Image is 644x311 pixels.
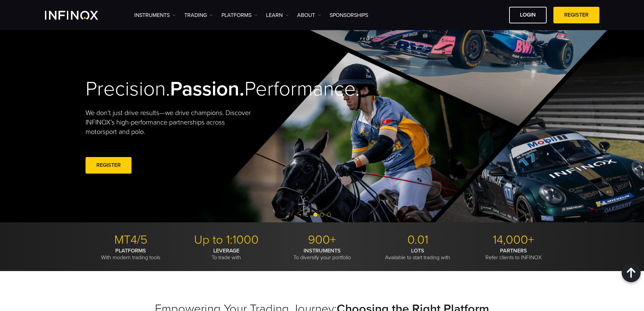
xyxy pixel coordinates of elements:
strong: PLATFORMS [115,247,146,254]
a: LOGIN [509,7,547,23]
a: REGISTER [86,157,132,174]
a: SPONSORSHIPS [330,11,368,19]
a: TRADING [184,11,213,19]
p: MT4/5 [86,232,176,247]
a: INFINOX Logo [45,11,114,20]
p: To diversify your portfolio [277,247,367,261]
strong: Passion. [170,77,244,101]
strong: PARTNERS [500,247,527,254]
strong: LEVERAGE [213,247,239,254]
p: 0.01 [373,232,463,247]
a: Learn [266,11,289,19]
p: Refer clients to INFINOX [468,247,559,261]
strong: LOTS [411,247,424,254]
p: With modern trading tools [86,247,176,261]
strong: INSTRUMENTS [304,247,341,254]
h2: Precision. Performance. [86,77,299,102]
a: Instruments [134,11,176,19]
p: 14,000+ [468,232,559,247]
span: Go to slide 2 [320,213,324,217]
p: Available to start trading with [373,247,463,261]
p: Up to 1:1000 [181,232,272,247]
a: ABOUT [297,11,321,19]
a: PLATFORMS [221,11,258,19]
a: REGISTER [553,7,599,23]
span: Go to slide 3 [327,213,331,217]
span: Go to slide 1 [313,213,317,217]
p: 900+ [277,232,367,247]
p: To trade with [181,247,272,261]
p: We don't just drive results—we drive champions. Discover INFINOX’s high-performance partnerships ... [86,108,256,137]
